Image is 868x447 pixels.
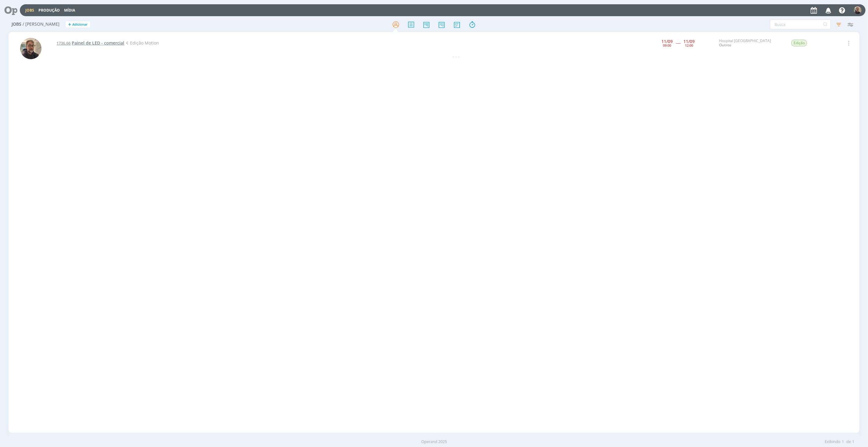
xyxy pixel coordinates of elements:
[64,8,75,13] a: Mídia
[56,40,71,46] span: 1736.66
[24,8,36,13] button: Jobs
[56,40,124,46] a: 1736.66Painel de LED - comercial
[20,38,42,59] img: R
[852,439,854,445] span: 1
[854,5,862,16] button: R
[66,21,90,28] button: +Adicionar
[23,22,60,27] span: / [PERSON_NAME]
[854,6,862,14] img: R
[25,8,34,13] a: Jobs
[663,44,671,47] div: 09:00
[719,39,782,48] div: Hospital [GEOGRAPHIC_DATA]
[37,8,62,13] button: Produção
[62,8,77,13] button: Mídia
[12,22,21,27] span: Jobs
[719,42,731,48] a: Outros
[770,20,831,29] input: Busca
[124,40,159,46] span: Edição Motion
[38,8,60,13] a: Produção
[846,439,851,445] span: de
[825,439,841,445] span: Exibindo
[72,23,88,27] span: Adicionar
[685,44,693,47] div: 12:00
[791,40,807,46] span: Edição
[683,39,695,44] div: 11/09
[842,439,844,445] span: 1
[68,21,71,28] span: +
[72,40,124,46] span: Painel de LED - comercial
[53,53,859,59] div: - - -
[676,40,680,46] span: -----
[661,39,673,44] div: 11/09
